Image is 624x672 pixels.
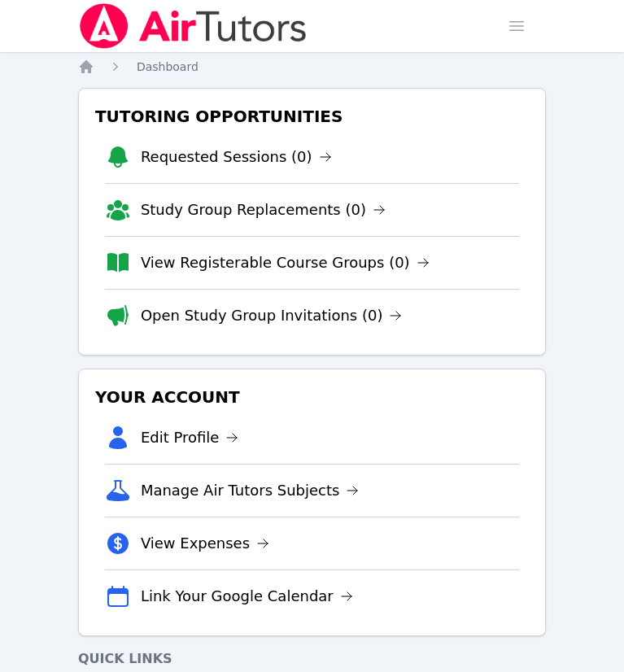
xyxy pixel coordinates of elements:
a: Edit Profile [141,426,239,449]
h3: Tutoring Opportunities [92,102,532,131]
a: View Registerable Course Groups (0) [141,251,430,274]
a: Link Your Google Calendar [141,585,353,608]
h3: Your Account [92,382,532,412]
span: Dashboard [137,60,199,73]
img: Air Tutors [78,3,308,49]
a: Dashboard [137,59,199,75]
a: View Expenses [141,532,269,555]
a: Requested Sessions (0) [141,146,332,168]
a: Study Group Replacements (0) [141,199,386,221]
a: Manage Air Tutors Subjects [141,479,360,502]
a: Open Study Group Invitations (0) [141,304,403,327]
nav: Breadcrumb [78,59,546,75]
h4: Quick Links [78,649,546,669]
